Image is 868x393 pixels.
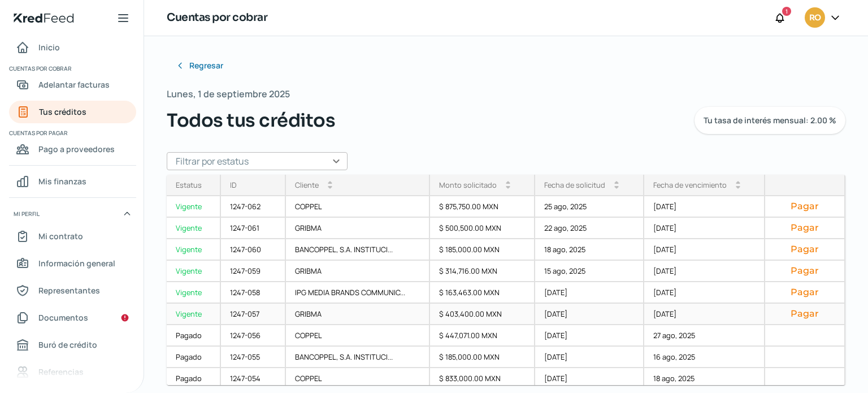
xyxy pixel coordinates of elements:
div: $ 875,750.00 MXN [430,196,535,218]
a: Vigente [167,304,221,325]
div: 1247-055 [221,347,286,368]
div: [DATE] [644,239,765,261]
div: [DATE] [644,218,765,239]
span: Adelantar facturas [38,77,110,92]
a: Inicio [9,36,136,59]
span: Lunes, 1 de septiembre 2025 [167,86,290,102]
a: Información general [9,252,136,275]
div: 1247-056 [221,325,286,347]
span: Cuentas por cobrar [9,63,134,74]
span: Mis finanzas [38,174,86,188]
span: Regresar [189,62,223,70]
div: [DATE] [535,282,644,304]
a: Vigente [167,282,221,304]
span: Documentos [38,310,88,325]
a: Mis finanzas [9,170,136,193]
span: Tu tasa de interés mensual: 2.00 % [704,116,836,124]
div: 27 ago, 2025 [644,325,765,347]
a: Pago a proveedores [9,138,136,161]
div: $ 833,000.00 MXN [430,368,535,390]
div: $ 163,463.00 MXN [430,282,535,304]
span: Todos tus créditos [167,107,335,134]
div: 16 ago, 2025 [644,347,765,368]
div: [DATE] [535,368,644,390]
div: COPPEL [286,196,430,218]
button: Pagar [774,308,835,319]
span: Cuentas por pagar [9,128,134,138]
a: Vigente [167,218,221,239]
button: Pagar [774,244,835,255]
div: GRIBMA [286,304,430,325]
button: Pagar [774,201,835,212]
a: Pagado [167,325,221,347]
div: Cliente [295,180,319,190]
div: BANCOPPEL, S.A. INSTITUCI... [286,347,430,368]
div: 1247-057 [221,304,286,325]
a: Adelantar facturas [9,74,136,96]
a: Buró de crédito [9,334,136,356]
div: 22 ago, 2025 [535,218,644,239]
a: Pagado [167,368,221,390]
h1: Cuentas por cobrar [167,10,267,26]
span: Mi perfil [14,209,40,219]
div: $ 500,500.00 MXN [430,218,535,239]
div: 18 ago, 2025 [644,368,765,390]
div: COPPEL [286,325,430,347]
div: 1247-060 [221,239,286,261]
div: $ 447,071.00 MXN [430,325,535,347]
a: Referencias [9,361,136,383]
div: $ 185,000.00 MXN [430,347,535,368]
div: [DATE] [535,304,644,325]
div: [DATE] [644,196,765,218]
span: Representantes [38,283,100,297]
div: $ 403,400.00 MXN [430,304,535,325]
i: arrow_drop_down [506,185,510,189]
span: Información general [38,256,115,270]
a: Vigente [167,239,221,261]
div: COPPEL [286,368,430,390]
div: BANCOPPEL, S.A. INSTITUCI... [286,239,430,261]
div: Fecha de vencimiento [653,180,727,190]
div: [DATE] [644,282,765,304]
div: IPG MEDIA BRANDS COMMUNIC... [286,282,430,304]
span: Tus créditos [39,105,86,119]
div: 1247-059 [221,261,286,282]
button: Pagar [774,265,835,277]
div: 1247-054 [221,368,286,390]
span: RO [809,11,821,25]
div: 15 ago, 2025 [535,261,644,282]
div: [DATE] [535,325,644,347]
div: Estatus [176,180,202,190]
span: Mi contrato [38,229,83,243]
a: Mi contrato [9,225,136,248]
span: 1 [785,6,788,16]
div: GRIBMA [286,218,430,239]
button: Regresar [167,54,232,77]
a: Tus créditos [9,101,136,123]
div: Monto solicitado [439,180,497,190]
a: Documentos [9,306,136,329]
div: [DATE] [644,261,765,282]
div: $ 314,716.00 MXN [430,261,535,282]
div: 1247-062 [221,196,286,218]
a: Representantes [9,279,136,302]
div: ID [230,180,237,190]
div: 1247-061 [221,218,286,239]
i: arrow_drop_down [736,185,740,189]
button: Pagar [774,222,835,234]
span: Inicio [38,40,60,54]
a: Pagado [167,347,221,368]
div: 1247-058 [221,282,286,304]
div: [DATE] [644,304,765,325]
span: Referencias [38,365,84,379]
a: Vigente [167,196,221,218]
div: GRIBMA [286,261,430,282]
span: Buró de crédito [38,338,97,352]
